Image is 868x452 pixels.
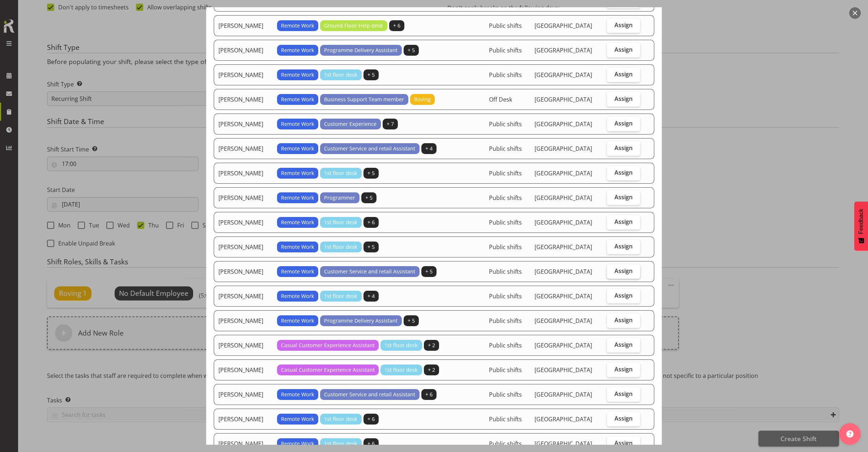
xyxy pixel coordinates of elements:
[324,71,357,79] span: 1st floor desk
[324,169,357,177] span: 1st floor desk
[281,71,314,79] span: Remote Work
[535,218,592,226] span: [GEOGRAPHIC_DATA]
[425,391,433,398] span: + 6
[614,243,633,250] span: Assign
[614,218,633,225] span: Assign
[387,120,394,128] span: + 7
[214,187,273,208] td: [PERSON_NAME]
[324,317,397,325] span: Programme Delivery Assistant
[614,415,633,422] span: Assign
[535,440,592,448] span: [GEOGRAPHIC_DATA]
[428,366,435,374] span: + 2
[324,120,376,128] span: Customer Experience
[384,341,418,349] span: 1st floor desk
[324,218,357,226] span: 1st floor desk
[489,46,522,54] span: Public shifts
[367,243,375,251] span: + 5
[214,384,273,405] td: [PERSON_NAME]
[281,268,314,276] span: Remote Work
[214,236,273,257] td: [PERSON_NAME]
[535,341,592,349] span: [GEOGRAPHIC_DATA]
[324,145,415,153] span: Customer Service and retail Assistant
[367,71,375,79] span: + 5
[281,22,314,30] span: Remote Work
[281,366,375,374] span: Casual Customer Experience Assistant
[281,145,314,153] span: Remote Work
[214,310,273,331] td: [PERSON_NAME]
[535,243,592,251] span: [GEOGRAPHIC_DATA]
[614,71,633,78] span: Assign
[425,268,433,276] span: + 5
[214,163,273,184] td: [PERSON_NAME]
[214,286,273,307] td: [PERSON_NAME]
[535,292,592,300] span: [GEOGRAPHIC_DATA]
[281,120,314,128] span: Remote Work
[489,366,522,374] span: Public shifts
[214,335,273,356] td: [PERSON_NAME]
[489,95,512,103] span: Off Desk
[846,430,854,438] img: help-xxl-2.png
[535,169,592,177] span: [GEOGRAPHIC_DATA]
[535,120,592,128] span: [GEOGRAPHIC_DATA]
[614,341,633,348] span: Assign
[535,22,592,30] span: [GEOGRAPHIC_DATA]
[535,95,592,103] span: [GEOGRAPHIC_DATA]
[214,138,273,159] td: [PERSON_NAME]
[367,218,375,226] span: + 6
[489,415,522,423] span: Public shifts
[281,317,314,325] span: Remote Work
[535,71,592,79] span: [GEOGRAPHIC_DATA]
[384,366,418,374] span: 1st floor desk
[324,391,415,398] span: Customer Service and retail Assistant
[324,243,357,251] span: 1st floor desk
[854,201,868,251] button: Feedback - Show survey
[614,267,633,274] span: Assign
[408,317,415,325] span: + 5
[324,95,404,103] span: Business Support Team member
[489,292,522,300] span: Public shifts
[614,366,633,373] span: Assign
[324,415,357,423] span: 1st floor desk
[408,46,415,54] span: + 5
[489,120,522,128] span: Public shifts
[281,194,314,202] span: Remote Work
[428,341,435,349] span: + 2
[214,212,273,233] td: [PERSON_NAME]
[367,440,375,448] span: + 6
[535,46,592,54] span: [GEOGRAPHIC_DATA]
[281,440,314,448] span: Remote Work
[535,317,592,325] span: [GEOGRAPHIC_DATA]
[489,243,522,251] span: Public shifts
[281,95,314,103] span: Remote Work
[324,22,383,30] span: Ground Floor Help desk
[489,145,522,153] span: Public shifts
[614,193,633,201] span: Assign
[214,89,273,110] td: [PERSON_NAME]
[214,261,273,282] td: [PERSON_NAME]
[489,317,522,325] span: Public shifts
[858,209,864,234] span: Feedback
[281,415,314,423] span: Remote Work
[489,71,522,79] span: Public shifts
[614,144,633,152] span: Assign
[535,145,592,153] span: [GEOGRAPHIC_DATA]
[367,169,375,177] span: + 5
[535,391,592,398] span: [GEOGRAPHIC_DATA]
[489,341,522,349] span: Public shifts
[614,316,633,324] span: Assign
[214,15,273,36] td: [PERSON_NAME]
[489,391,522,398] span: Public shifts
[367,292,375,300] span: + 4
[489,169,522,177] span: Public shifts
[281,341,375,349] span: Casual Customer Experience Assistant
[324,268,415,276] span: Customer Service and retail Assistant
[367,415,375,423] span: + 6
[489,268,522,276] span: Public shifts
[489,440,522,448] span: Public shifts
[535,415,592,423] span: [GEOGRAPHIC_DATA]
[614,292,633,299] span: Assign
[214,359,273,380] td: [PERSON_NAME]
[535,268,592,276] span: [GEOGRAPHIC_DATA]
[324,46,397,54] span: Programme Delivery Assistant
[324,440,357,448] span: 1st floor desk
